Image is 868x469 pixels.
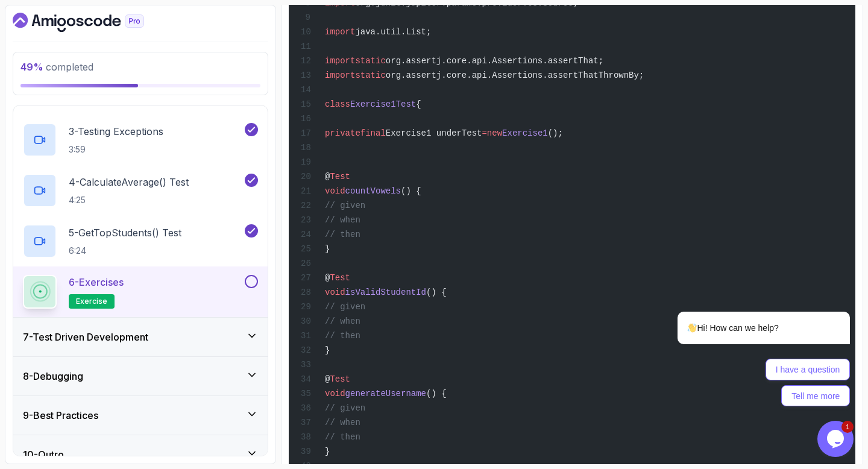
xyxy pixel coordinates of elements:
[325,288,345,297] span: void
[401,186,421,196] span: () {
[355,27,431,37] span: java.util.List;
[502,128,548,138] span: Exercise1
[13,357,268,395] button: 8-Debugging
[23,447,64,462] h3: 10 - Outro
[69,245,181,257] p: 6:24
[325,389,345,398] span: void
[13,13,172,32] a: Dashboard
[325,186,345,196] span: void
[325,432,360,442] span: // then
[386,128,482,138] span: Exercise1 underTest
[23,369,83,383] h3: 8 - Debugging
[325,99,350,109] span: class
[639,203,856,415] iframe: chat widget
[386,56,603,66] span: org.assertj.core.api.Assertions.assertThat;
[69,225,181,240] p: 5 - getTopStudents() Test
[325,27,355,37] span: import
[325,201,365,210] span: // given
[426,389,447,398] span: () {
[345,288,426,297] span: isValidStudentId
[325,273,330,283] span: @
[23,174,258,207] button: 4-calculateAverage() Test4:25
[350,99,416,109] span: Exercise1Test
[386,71,644,80] span: org.assertj.core.api.Assertions.assertThatThrownBy;
[69,275,124,289] p: 6 - Exercises
[548,128,563,138] span: ();
[325,230,360,239] span: // then
[330,374,350,384] span: Test
[355,71,385,80] span: static
[345,186,401,196] span: countVowels
[482,128,486,138] span: =
[325,56,355,66] span: import
[13,396,268,435] button: 9-Best Practices
[325,215,360,225] span: // when
[69,175,189,189] p: 4 - calculateAverage() Test
[69,194,189,206] p: 4:25
[325,172,330,181] span: @
[23,330,148,344] h3: 7 - Test Driven Development
[817,421,856,457] iframe: chat widget
[69,124,163,139] p: 3 - Testing Exceptions
[416,99,421,109] span: {
[325,302,365,312] span: // given
[325,374,330,384] span: @
[325,403,365,413] span: // given
[325,128,360,138] span: private
[325,331,360,341] span: // then
[13,318,268,356] button: 7-Test Driven Development
[426,288,447,297] span: () {
[487,128,502,138] span: new
[325,345,330,355] span: }
[69,143,163,156] p: 3:59
[76,297,107,306] span: exercise
[355,56,385,66] span: static
[330,273,350,283] span: Test
[345,389,426,398] span: generateUsername
[20,61,43,73] span: 49 %
[330,172,350,181] span: Test
[23,408,98,423] h3: 9 - Best Practices
[23,123,258,157] button: 3-Testing Exceptions3:59
[23,275,258,309] button: 6-Exercisesexercise
[20,61,93,73] span: completed
[325,316,360,326] span: // when
[360,128,386,138] span: final
[325,244,330,254] span: }
[23,224,258,258] button: 5-getTopStudents() Test6:24
[325,447,330,456] span: }
[325,71,355,80] span: import
[325,418,360,427] span: // when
